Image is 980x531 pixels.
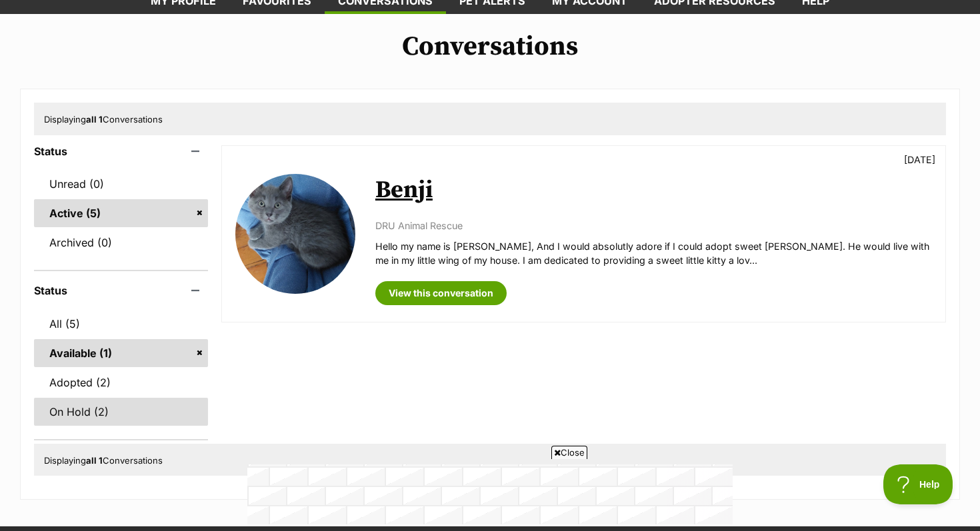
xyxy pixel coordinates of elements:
[34,170,208,198] a: Unread (0)
[34,199,208,227] a: Active (5)
[375,281,507,305] a: View this conversation
[235,174,355,294] img: Benji
[86,455,103,466] strong: all 1
[44,114,163,125] span: Displaying Conversations
[44,455,163,466] span: Displaying Conversations
[34,145,208,157] header: Status
[551,446,587,459] span: Close
[86,114,103,125] strong: all 1
[375,219,932,233] p: DRU Animal Rescue
[34,368,208,396] a: Adopted (2)
[883,464,953,504] iframe: Help Scout Beacon - Open
[375,239,932,268] p: Hello my name is [PERSON_NAME], And I would absolutly adore if I could adopt sweet [PERSON_NAME]....
[375,175,433,205] a: Benji
[34,229,208,257] a: Archived (0)
[34,310,208,338] a: All (5)
[247,464,733,524] iframe: Advertisement
[34,398,208,426] a: On Hold (2)
[34,284,208,296] header: Status
[904,153,935,167] p: [DATE]
[34,339,208,367] a: Available (1)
